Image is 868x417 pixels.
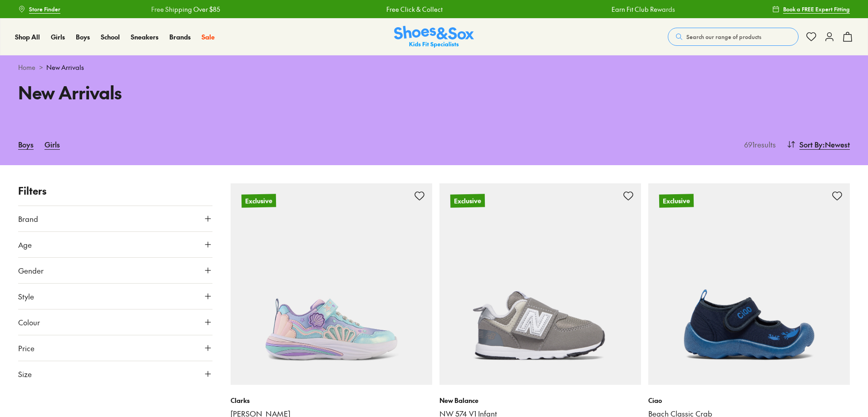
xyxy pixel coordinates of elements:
[18,309,212,335] button: Colour
[394,26,474,48] img: SNS_Logo_Responsive.svg
[823,139,850,150] span: : Newest
[18,79,423,105] h1: New Arrivals
[740,139,776,150] p: 691 results
[46,63,84,72] span: New Arrivals
[76,32,90,41] span: Boys
[18,206,212,231] button: Brand
[76,32,90,42] a: Boys
[686,33,761,41] span: Search our range of products
[450,194,485,207] p: Exclusive
[18,317,40,328] span: Colour
[648,396,850,405] p: Ciao
[18,183,212,198] p: Filters
[18,63,35,72] a: Home
[611,5,675,14] a: Earn Fit Club Rewards
[394,26,474,48] a: Shoes & Sox
[231,183,432,385] a: Exclusive
[101,32,120,41] span: School
[659,194,694,207] p: Exclusive
[51,32,65,41] span: Girls
[151,5,220,14] a: Free Shipping Over $85
[18,343,35,353] span: Price
[29,5,60,13] span: Store Finder
[668,28,799,46] button: Search our range of products
[18,258,212,283] button: Gender
[439,183,641,385] a: Exclusive
[169,32,191,41] span: Brands
[18,335,212,361] button: Price
[202,32,215,41] span: Sale
[9,356,45,390] iframe: Gorgias live chat messenger
[439,396,641,405] p: New Balance
[131,32,158,41] span: Sneakers
[101,32,120,42] a: School
[18,1,60,17] a: Store Finder
[44,134,60,154] a: Girls
[15,32,40,42] a: Shop All
[18,63,850,72] div: >
[783,5,850,13] span: Book a FREE Expert Fitting
[169,32,191,42] a: Brands
[18,291,34,302] span: Style
[231,396,432,405] p: Clarks
[386,5,442,14] a: Free Click & Collect
[18,284,212,309] button: Style
[18,361,212,387] button: Size
[18,232,212,257] button: Age
[787,134,850,154] button: Sort By:Newest
[18,239,32,250] span: Age
[648,183,850,385] a: Exclusive
[18,265,44,276] span: Gender
[15,32,40,41] span: Shop All
[242,194,276,207] p: Exclusive
[202,32,215,42] a: Sale
[799,139,823,150] span: Sort By
[772,1,850,17] a: Book a FREE Expert Fitting
[131,32,158,42] a: Sneakers
[18,134,34,154] a: Boys
[51,32,65,42] a: Girls
[18,213,38,224] span: Brand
